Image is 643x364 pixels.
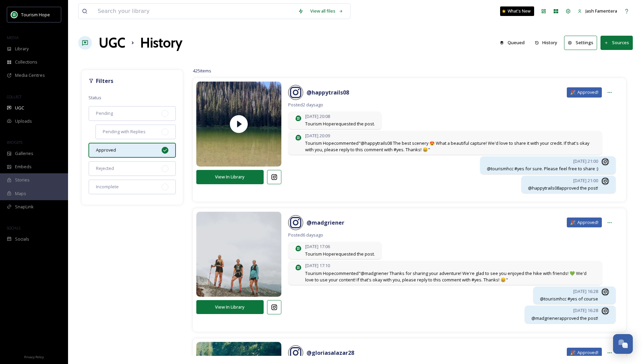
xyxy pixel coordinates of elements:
[531,36,561,49] button: History
[305,243,375,250] span: [DATE] 17:06
[307,219,344,227] a: @madgriener
[7,35,19,40] span: MEDIA
[7,225,20,230] span: SOCIALS
[305,270,595,283] span: Tourism Hope commented "@madgriener Thanks for sharing your adventure! We're glad to see you enjo...
[99,33,125,53] a: UGC
[21,12,50,18] span: Tourism Hope
[496,36,531,49] a: Queued
[94,4,295,19] input: Search your library
[305,133,595,139] span: [DATE] 20:09
[600,36,633,50] button: Sources
[7,140,22,145] span: WIDGETS
[15,190,26,197] span: Maps
[528,185,598,191] span: @ happytrails08 approved the post!
[15,204,34,210] span: SnapLink
[24,355,44,359] span: Privacy Policy
[528,177,598,184] span: [DATE] 21:00
[295,134,302,141] img: logo.png
[531,307,598,314] span: [DATE] 16:28
[7,94,21,99] span: COLLECT
[15,72,45,79] span: Media Centres
[531,36,564,49] a: History
[307,4,347,18] a: View all files
[196,170,264,184] button: View In Library
[307,88,349,97] a: @happytrails08
[15,46,29,52] span: Library
[15,118,32,124] span: Uploads
[96,184,119,190] span: Incomplete
[577,219,598,226] span: Approved!
[564,36,600,50] a: Settings
[586,8,617,14] span: Jash Famentera
[288,232,616,238] span: Posted 6 days ago
[567,87,602,97] div: 🎉
[487,158,598,164] span: [DATE] 21:00
[288,102,616,108] span: Posted 2 days ago
[193,68,211,74] span: 425 items
[305,262,595,269] span: [DATE] 17:10
[305,140,595,153] span: Tourism Hope commented "@happytrails08 The best scenery 😍 What a beautiful capture! We'd love to ...
[140,33,182,53] h1: History
[307,89,349,96] strong: @ happytrails08
[196,300,264,314] button: View In Library
[577,89,598,96] span: Approved!
[196,73,281,175] img: thumbnail
[11,11,18,18] img: logo.png
[305,121,375,127] span: Tourism Hope requested the post.
[496,36,528,49] button: Queued
[577,349,598,356] span: Approved!
[103,128,146,135] span: Pending with Replies
[15,150,33,157] span: Galleries
[307,349,354,357] strong: @ gloriasalazar28
[295,245,302,252] img: logo.png
[487,166,598,172] span: @tourismhcc #yes for sure. Please feel free to share :)
[15,163,32,170] span: Embeds
[305,251,375,257] span: Tourism Hope requested the post.
[540,288,598,295] span: [DATE] 16:28
[564,36,597,50] button: Settings
[96,165,114,172] span: Rejected
[540,296,598,302] span: @tourismhcc #yes of course
[96,110,113,117] span: Pending
[613,334,633,354] button: Open Chat
[196,203,281,305] img: 18301127794222909.jpg
[567,218,602,227] div: 🎉
[567,348,602,358] div: 🎉
[307,219,344,226] strong: @ madgriener
[96,77,113,85] strong: Filters
[15,236,29,242] span: Socials
[15,59,37,65] span: Collections
[307,349,354,357] a: @gloriasalazar28
[96,147,116,153] span: Approved
[295,115,302,122] img: logo.png
[88,94,101,101] span: Status
[574,4,621,18] a: Jash Famentera
[15,177,30,183] span: Stories
[24,352,44,361] a: Privacy Policy
[531,315,598,322] span: @ madgriener approved the post!
[15,105,24,111] span: UGC
[295,264,302,271] img: logo.png
[500,6,534,16] a: What's New
[305,113,375,120] span: [DATE] 20:08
